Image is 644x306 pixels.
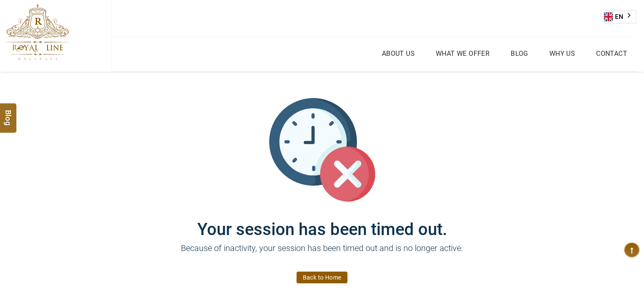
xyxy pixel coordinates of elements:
[3,110,14,117] span: Blog
[297,272,348,283] a: Back to Home
[70,242,575,267] p: Because of inactivity, your session has been timed out and is no longer active.
[70,203,575,239] h1: Your session has been timed out.
[6,4,69,60] img: The Royal Line Holidays
[604,10,636,24] div: Language
[609,272,636,298] iframe: chat widget
[380,47,417,60] a: About Us
[434,47,492,60] a: What we Offer
[269,97,375,203] img: session_time_out.svg
[604,10,636,24] aside: Language selected: English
